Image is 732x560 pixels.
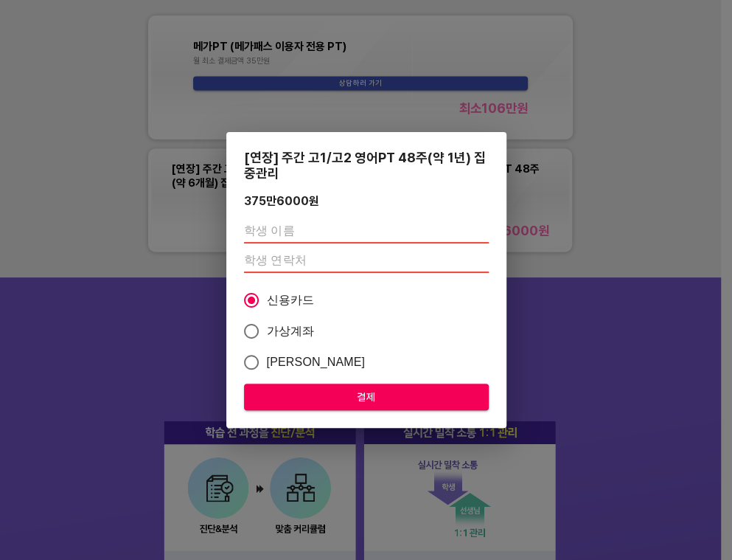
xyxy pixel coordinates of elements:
[267,291,315,309] span: 신용카드
[244,249,489,273] input: 학생 연락처
[267,353,366,371] span: [PERSON_NAME]
[244,150,489,181] div: [연장] 주간 고1/고2 영어PT 48주(약 1년) 집중관리
[244,220,489,243] input: 학생 이름
[267,322,315,340] span: 가상계좌
[244,194,319,208] div: 375만6000 원
[256,388,477,407] span: 결제
[244,384,489,411] button: 결제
